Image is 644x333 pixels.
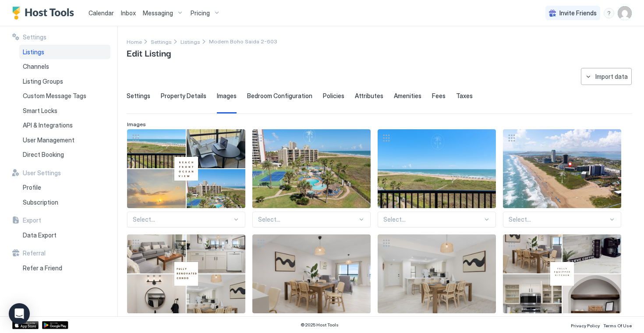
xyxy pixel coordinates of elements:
div: View image [127,129,245,208]
span: Profile [23,184,41,191]
div: Import data [595,72,628,81]
span: Inbox [121,9,136,17]
span: Direct Booking [23,151,64,159]
a: Custom Message Tags [19,89,110,103]
span: Custom Message Tags [23,92,86,100]
span: Breadcrumb [209,38,277,45]
a: Calendar [88,8,114,18]
a: User Management [19,133,110,148]
span: User Management [23,136,74,144]
div: View image [252,234,371,313]
span: Settings [151,39,172,45]
a: Profile [19,180,110,195]
div: Open Intercom Messenger [9,303,30,324]
span: Listings [180,39,200,45]
a: Data Export [19,228,110,243]
a: Inbox [121,8,136,18]
span: Fees [432,92,446,100]
span: Attributes [355,92,383,100]
span: Privacy Policy [571,323,600,328]
a: Privacy Policy [571,320,600,329]
a: Home [127,37,142,46]
a: Subscription [19,195,110,210]
div: View image [503,234,621,313]
span: Taxes [456,92,473,100]
div: Breadcrumb [151,37,172,46]
a: Channels [19,59,110,74]
div: menu [604,8,614,18]
a: API & Integrations [19,118,110,133]
a: Host Tools Logo [12,7,78,20]
span: Messaging [143,9,173,17]
a: Refer a Friend [19,261,110,276]
a: Direct Booking [19,147,110,162]
div: Breadcrumb [180,37,200,46]
div: View image [503,129,621,208]
span: Data Export [23,231,57,239]
span: Policies [323,92,344,100]
span: Bedroom Configuration [247,92,312,100]
div: View image [378,234,496,313]
span: © 2025 Host Tools [301,322,339,328]
span: Settings [23,33,46,41]
a: Terms Of Use [603,320,632,329]
span: Amenities [394,92,421,100]
div: View image [252,129,371,208]
div: User profile [618,6,632,20]
span: Terms Of Use [603,323,632,328]
a: App Store [12,321,39,329]
div: Breadcrumb [127,37,142,46]
span: Export [23,216,41,224]
span: API & Integrations [23,121,73,129]
span: Channels [23,63,49,71]
div: View image [378,129,496,208]
a: Listings [180,37,200,46]
span: Settings [127,92,150,100]
span: Home [127,39,142,45]
a: Smart Locks [19,103,110,118]
span: Listings [23,48,44,56]
span: Smart Locks [23,107,57,115]
span: Edit Listing [127,46,171,59]
span: Listing Groups [23,78,63,85]
div: View image [127,234,245,313]
a: Listings [19,45,110,60]
span: Images [217,92,237,100]
button: Import data [581,68,632,85]
span: Calendar [88,9,114,17]
a: Google Play Store [42,321,68,329]
span: Invite Friends [559,9,597,17]
span: Referral [23,249,46,257]
span: Images [127,121,146,128]
a: Settings [151,37,172,46]
span: Refer a Friend [23,264,62,272]
span: User Settings [23,169,61,177]
span: Pricing [191,9,210,17]
span: Subscription [23,198,58,206]
a: Listing Groups [19,74,110,89]
span: Property Details [161,92,206,100]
